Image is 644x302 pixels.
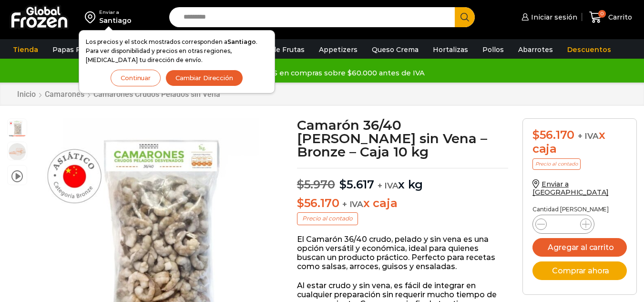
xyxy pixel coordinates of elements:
span: + IVA [342,199,363,209]
h1: Camarón 36/40 [PERSON_NAME] sin Vena – Bronze – Caja 10 kg [297,118,508,158]
span: $ [297,177,304,191]
p: Precio al contado [532,158,581,170]
bdi: 56.170 [297,196,339,210]
div: x caja [532,128,627,156]
button: Agregar al carrito [532,238,627,257]
a: Enviar a [GEOGRAPHIC_DATA] [532,180,609,197]
a: Tienda [8,41,43,59]
img: address-field-icon.svg [85,9,99,25]
span: Carrito [606,12,632,22]
a: Hortalizas [428,41,473,59]
span: Camaron 36/40 RPD Bronze [8,119,27,138]
a: Appetizers [314,41,362,59]
a: Descuentos [562,41,616,59]
a: Papas Fritas [48,41,101,59]
button: Cambiar Dirección [165,70,243,86]
a: Camarones Crudos Pelados sin Vena [93,90,221,99]
p: x kg [297,168,508,192]
a: Inicio [17,90,36,99]
a: Queso Crema [367,41,423,59]
span: $ [297,196,304,210]
button: Continuar [111,70,161,86]
button: Comprar ahora [532,261,627,280]
a: Iniciar sesión [519,8,577,27]
a: Abarrotes [513,41,558,59]
div: Enviar a [99,9,132,16]
button: Search button [455,7,475,27]
p: El Camarón 36/40 crudo, pelado y sin vena es una opción versátil y económica, ideal para quienes ... [297,235,508,271]
span: $ [532,128,540,142]
div: Santiago [99,16,132,25]
bdi: 5.970 [297,177,335,191]
bdi: 5.617 [339,177,374,191]
input: Product quantity [554,218,572,231]
a: Camarones [44,90,85,99]
span: 36/40 rpd bronze [8,142,27,161]
span: $ [339,177,347,191]
strong: Santiago [227,38,256,45]
span: 0 [598,10,606,18]
p: Los precios y el stock mostrados corresponden a . Para ver disponibilidad y precios en otras regi... [86,37,268,65]
a: 0 Carrito [587,6,634,29]
a: Pollos [478,41,509,59]
p: x caja [297,197,508,210]
span: + IVA [578,131,599,141]
span: + IVA [378,181,399,190]
p: Precio al contado [297,212,358,225]
a: Pulpa de Frutas [245,41,309,59]
p: Cantidad [PERSON_NAME] [532,206,627,213]
span: Iniciar sesión [529,12,577,22]
nav: Breadcrumb [17,90,221,99]
bdi: 56.170 [532,128,574,142]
